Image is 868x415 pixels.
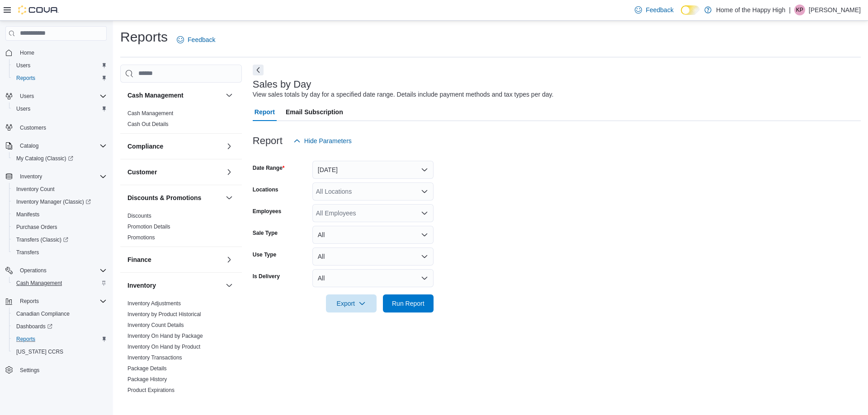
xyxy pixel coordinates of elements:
[255,103,275,121] span: Report
[127,234,155,241] a: Promotions
[13,209,43,220] a: Manifests
[127,343,200,350] span: Inventory On Hand by Product
[16,265,50,276] button: Operations
[13,184,58,195] a: Inventory Count
[127,224,170,230] a: Promotion Details
[13,247,42,258] a: Transfers
[16,47,107,58] span: Home
[681,15,681,15] span: Dark Mode
[253,65,264,75] button: Next
[421,188,428,195] button: Open list of options
[16,310,70,317] span: Canadian Compliance
[16,47,38,58] a: Home
[290,132,355,150] button: Hide Parameters
[9,152,110,165] a: My Catalog (Classic)
[5,42,107,400] nav: Complex example
[127,255,151,264] h3: Finance
[127,168,157,177] h3: Customer
[9,277,110,289] button: Cash Management
[127,142,163,151] h3: Compliance
[127,234,155,241] span: Promotions
[20,367,39,374] span: Settings
[312,247,434,266] button: All
[20,142,38,149] span: Catalog
[127,213,151,219] a: Discounts
[127,300,181,307] a: Inventory Adjustments
[253,251,276,258] label: Use Type
[20,173,42,180] span: Inventory
[13,153,107,164] span: My Catalog (Classic)
[421,210,428,217] button: Open list of options
[20,124,46,131] span: Customers
[9,183,110,196] button: Inventory Count
[13,334,39,345] a: Reports
[326,294,377,312] button: Export
[16,198,91,205] span: Inventory Manager (Classic)
[16,121,107,133] span: Customers
[2,295,110,308] button: Reports
[127,281,156,290] h3: Inventory
[253,79,311,90] h3: Sales by Day
[789,5,791,15] p: |
[631,1,677,19] a: Feedback
[16,280,62,287] span: Cash Management
[16,323,52,330] span: Dashboards
[9,333,110,345] button: Reports
[13,308,73,319] a: Canadian Compliance
[13,222,61,233] a: Purchase Orders
[13,153,77,164] a: My Catalog (Classic)
[127,91,222,100] button: Cash Management
[16,122,50,133] a: Customers
[16,296,42,307] button: Reports
[253,164,285,172] label: Date Range
[13,346,107,357] span: Washington CCRS
[286,103,343,121] span: Email Subscription
[13,73,107,84] span: Reports
[127,387,175,393] a: Product Expirations
[127,121,169,128] span: Cash Out Details
[13,247,107,258] span: Transfers
[796,5,803,15] span: KP
[16,296,107,307] span: Reports
[16,249,39,256] span: Transfers
[9,221,110,233] button: Purchase Orders
[16,91,38,102] button: Users
[127,332,203,340] span: Inventory On Hand by Package
[127,300,181,307] span: Inventory Adjustments
[224,167,235,177] button: Customer
[127,376,167,382] a: Package History
[20,93,34,100] span: Users
[9,246,110,259] button: Transfers
[127,91,184,100] h3: Cash Management
[13,278,107,289] span: Cash Management
[224,90,235,101] button: Cash Management
[127,354,182,361] a: Inventory Transactions
[16,171,107,182] span: Inventory
[120,210,242,247] div: Discounts & Promotions
[127,333,203,339] a: Inventory On Hand by Package
[127,365,167,372] span: Package Details
[2,121,110,134] button: Customers
[173,31,219,49] a: Feedback
[127,168,222,177] button: Customer
[127,344,200,350] a: Inventory On Hand by Product
[253,208,281,215] label: Employees
[188,35,215,44] span: Feedback
[13,103,34,114] a: Users
[127,110,173,117] a: Cash Management
[127,223,170,230] span: Promotion Details
[13,308,107,319] span: Canadian Compliance
[224,280,235,291] button: Inventory
[2,364,110,377] button: Settings
[253,90,554,99] div: View sales totals by day for a specified date range. Details include payment methods and tax type...
[2,264,110,277] button: Operations
[16,140,107,151] span: Catalog
[794,5,805,15] div: Khushboo Patel
[120,28,168,46] h1: Reports
[16,62,30,69] span: Users
[253,273,280,280] label: Is Delivery
[383,294,434,312] button: Run Report
[13,278,66,289] a: Cash Management
[9,103,110,115] button: Users
[13,321,56,332] a: Dashboards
